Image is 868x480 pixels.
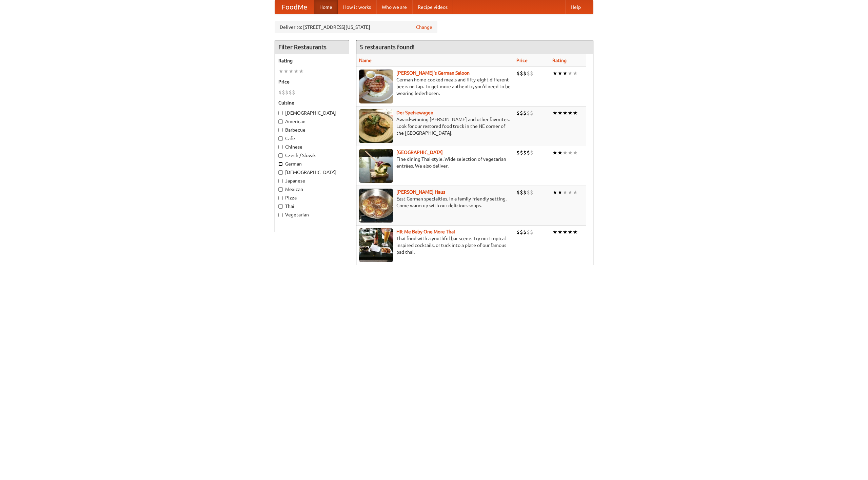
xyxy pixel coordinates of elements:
li: ★ [552,149,557,156]
label: Czech / Slovak [278,152,346,159]
input: [DEMOGRAPHIC_DATA] [278,170,283,175]
li: ★ [294,68,299,75]
label: Barbecue [278,127,346,133]
p: Fine dining Thai-style. Wide selection of vegetarian entrées. We also deliver. [359,156,511,169]
label: [DEMOGRAPHIC_DATA] [278,110,346,116]
h5: Rating [278,57,346,64]
li: $ [282,89,285,96]
li: ★ [563,189,568,196]
label: Thai [278,203,346,210]
li: ★ [563,109,568,117]
a: [PERSON_NAME]'s German Saloon [396,70,470,76]
a: Name [359,58,372,63]
li: $ [516,149,520,156]
li: $ [527,228,530,236]
li: $ [520,189,523,196]
li: ★ [573,109,578,117]
li: $ [527,109,530,117]
p: East German specialties, in a family-friendly setting. Come warm up with our delicious soups. [359,195,511,209]
input: German [278,162,283,166]
li: $ [516,109,520,117]
input: Czech / Slovak [278,153,283,158]
a: Hit Me Baby One More Thai [396,229,455,234]
img: kohlhaus.jpg [359,189,393,223]
input: Thai [278,204,283,209]
p: Award-winning [PERSON_NAME] and other favorites. Look for our restored food truck in the NE corne... [359,116,511,136]
li: ★ [552,109,557,117]
li: $ [516,70,520,77]
label: Mexican [278,186,346,193]
li: ★ [563,228,568,236]
a: Home [314,0,338,14]
li: $ [285,89,289,96]
label: [DEMOGRAPHIC_DATA] [278,169,346,176]
a: Recipe videos [412,0,453,14]
li: ★ [573,228,578,236]
li: ★ [557,228,563,236]
li: ★ [552,189,557,196]
li: ★ [557,189,563,196]
li: $ [289,89,292,96]
li: $ [523,109,527,117]
div: Deliver to: [STREET_ADDRESS][US_STATE] [275,21,437,33]
ng-pluralize: 5 restaurants found! [360,44,415,50]
h5: Price [278,78,346,85]
li: $ [520,109,523,117]
li: $ [530,70,533,77]
img: satay.jpg [359,149,393,183]
li: ★ [563,149,568,156]
li: ★ [568,189,573,196]
label: German [278,160,346,167]
input: [DEMOGRAPHIC_DATA] [278,111,283,115]
input: Pizza [278,196,283,200]
input: American [278,119,283,124]
label: Japanese [278,177,346,184]
li: $ [530,228,533,236]
li: $ [516,189,520,196]
li: ★ [573,70,578,77]
li: $ [520,228,523,236]
li: ★ [283,68,289,75]
input: Chinese [278,145,283,149]
h5: Cuisine [278,99,346,106]
li: ★ [557,109,563,117]
a: Rating [552,58,567,63]
input: Mexican [278,187,283,192]
h4: Filter Restaurants [275,40,349,54]
li: ★ [573,149,578,156]
li: $ [523,149,527,156]
li: $ [527,149,530,156]
label: American [278,118,346,125]
a: How it works [338,0,376,14]
label: Vegetarian [278,211,346,218]
a: FoodMe [275,0,314,14]
li: ★ [552,70,557,77]
a: [PERSON_NAME] Haus [396,189,445,195]
img: speisewagen.jpg [359,109,393,143]
li: ★ [568,228,573,236]
input: Vegetarian [278,213,283,217]
li: ★ [552,228,557,236]
li: $ [530,149,533,156]
li: ★ [278,68,283,75]
li: ★ [289,68,294,75]
label: Pizza [278,194,346,201]
label: Chinese [278,143,346,150]
img: babythai.jpg [359,228,393,262]
a: Price [516,58,528,63]
li: ★ [568,109,573,117]
li: ★ [568,70,573,77]
a: Der Speisewagen [396,110,433,115]
p: Thai food with a youthful bar scene. Try our tropical inspired cocktails, or tuck into a plate of... [359,235,511,255]
label: Cafe [278,135,346,142]
li: $ [516,228,520,236]
li: ★ [563,70,568,77]
input: Barbecue [278,128,283,132]
li: $ [520,149,523,156]
b: [GEOGRAPHIC_DATA] [396,150,443,155]
a: Who we are [376,0,412,14]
